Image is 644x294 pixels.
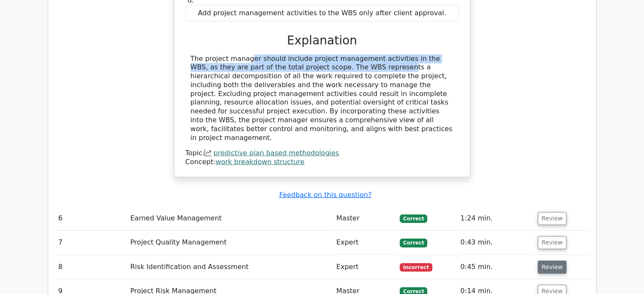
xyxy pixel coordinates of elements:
td: 7 [55,231,127,255]
div: Add project management activities to the WBS only after client approval. [185,5,459,22]
td: Project Quality Management [127,231,333,255]
button: Review [538,212,567,225]
td: Master [333,206,396,231]
td: Expert [333,255,396,279]
td: 8 [55,255,127,279]
h3: Explanation [191,33,454,48]
td: 0:43 min. [457,231,534,255]
span: Correct [400,239,427,247]
a: predictive plan based methodologies [213,149,339,157]
td: Expert [333,231,396,255]
td: 6 [55,206,127,231]
button: Review [538,261,567,274]
td: 1:24 min. [457,206,534,231]
div: Concept: [185,158,459,167]
div: The project manager should include project management activities in the WBS, as they are part of ... [191,55,454,143]
td: Earned Value Management [127,206,333,231]
td: Risk Identification and Assessment [127,255,333,279]
span: Incorrect [400,263,432,272]
td: 0:45 min. [457,255,534,279]
div: Topic: [185,149,459,158]
a: work breakdown structure [216,158,304,166]
span: Correct [400,214,427,223]
button: Review [538,236,567,249]
a: Feedback on this question? [279,191,371,199]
